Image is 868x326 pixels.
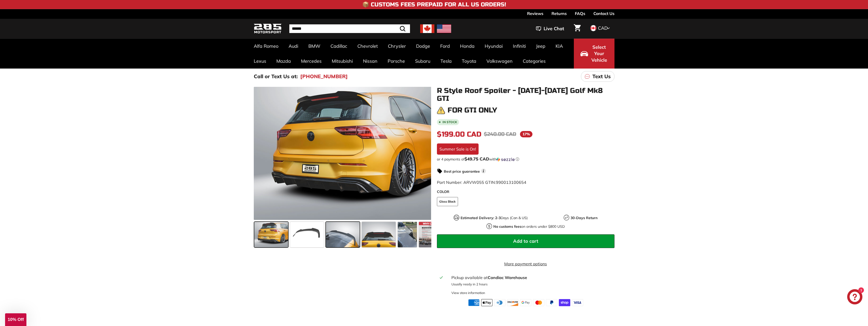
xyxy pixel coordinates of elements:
[571,20,584,37] a: Cart
[533,299,544,306] img: master
[529,22,571,35] button: Live Chat
[507,299,518,306] img: discover
[383,54,410,69] a: Porsche
[437,157,614,162] div: or 4 payments of$49.75 CADwithSezzle Click to learn more about Sezzle
[481,54,518,69] a: Volkswagen
[254,73,298,80] p: Call or Text Us at:
[448,106,497,114] h3: For GTI only
[455,39,480,54] a: Honda
[437,130,481,139] span: $199.00 CAD
[8,317,24,322] span: 10% Off
[327,54,358,69] a: Mitsubishi
[591,44,608,63] span: Select Your Vehicle
[410,54,435,69] a: Subaru
[493,224,521,229] strong: No customs fees
[531,39,550,54] a: Jeep
[457,54,481,69] a: Toyota
[496,180,526,185] span: 990013100654
[249,39,283,54] a: Alfa Romeo
[435,39,455,54] a: Ford
[465,156,489,161] span: $49.75 CAD
[493,224,565,229] p: on orders under $800 USD
[551,9,567,18] a: Returns
[496,157,515,162] img: Sezzle
[437,143,479,155] div: Summer Sale is On!
[362,2,506,8] h4: 📦 Customs Fees Prepaid for All US Orders!
[461,216,501,220] strong: Estimated Delivery: 2-3
[484,131,516,137] span: $240.00 CAD
[527,9,543,18] a: Reviews
[592,73,611,80] p: Text Us
[254,23,282,35] img: Logo_285_Motorsport_areodynamics_components
[544,25,564,32] span: Live Chat
[303,39,325,54] a: BMW
[437,234,614,248] button: Add to cart
[513,238,538,244] span: Add to cart
[451,290,485,295] div: View store information
[520,131,532,137] span: 17%
[550,39,568,54] a: KIA
[481,299,493,306] img: apple_pay
[437,157,614,162] div: or 4 payments of with
[437,261,614,267] a: More payment options
[437,189,614,194] label: COLOR
[249,54,271,69] a: Lexus
[518,54,551,69] a: Categories
[443,121,457,124] b: In stock
[283,39,303,54] a: Audi
[468,299,480,306] img: american_express
[593,9,614,18] a: Contact Us
[572,299,583,306] img: visa
[451,274,611,281] div: Pickup available at
[494,299,506,306] img: diners_club
[481,169,486,173] span: i
[296,54,327,69] a: Mercedes
[271,54,296,69] a: Mazda
[437,180,526,185] span: Part Number: ARVW055 GTIN:
[575,9,585,18] a: FAQs
[508,39,531,54] a: Infiniti
[411,39,435,54] a: Dodge
[846,289,864,306] inbox-online-store-chat: Shopify online store chat
[352,39,383,54] a: Chevrolet
[546,299,557,306] img: paypal
[444,169,480,174] strong: Best price guarantee
[559,299,570,306] img: shopify_pay
[581,71,614,82] a: Text Us
[435,54,457,69] a: Tesla
[358,54,383,69] a: Nissan
[383,39,411,54] a: Chrysler
[480,39,508,54] a: Hyundai
[289,24,410,33] input: Search
[451,282,611,287] p: Usually ready in 2 hours
[520,299,531,306] img: google_pay
[461,215,528,221] p: Days (Can & US)
[598,25,608,31] span: CAD
[437,106,445,115] img: warning.png
[5,313,26,326] div: 10% Off
[325,39,352,54] a: Cadillac
[437,87,614,103] h1: R Style Roof Spoiler - [DATE]-[DATE] Golf Mk8 GTI
[574,39,614,69] button: Select Your Vehicle
[488,275,527,280] strong: Candiac Warehouse
[571,216,597,220] strong: 30-Days Return
[300,73,348,80] a: [PHONE_NUMBER]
